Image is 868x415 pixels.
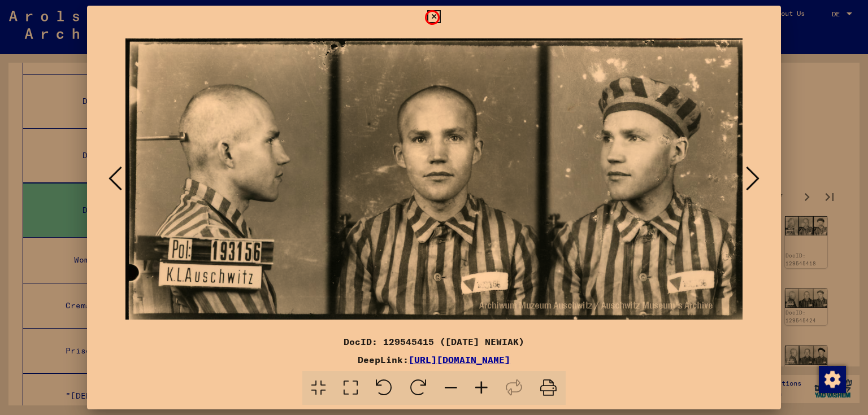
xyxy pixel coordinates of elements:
[358,354,409,365] font: DeepLink:
[344,336,524,347] font: DocID: 129545415 ([DATE] NEWIAK)
[125,28,743,330] img: 001.jpg
[819,366,846,393] img: Change consent
[409,354,510,365] a: [URL][DOMAIN_NAME]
